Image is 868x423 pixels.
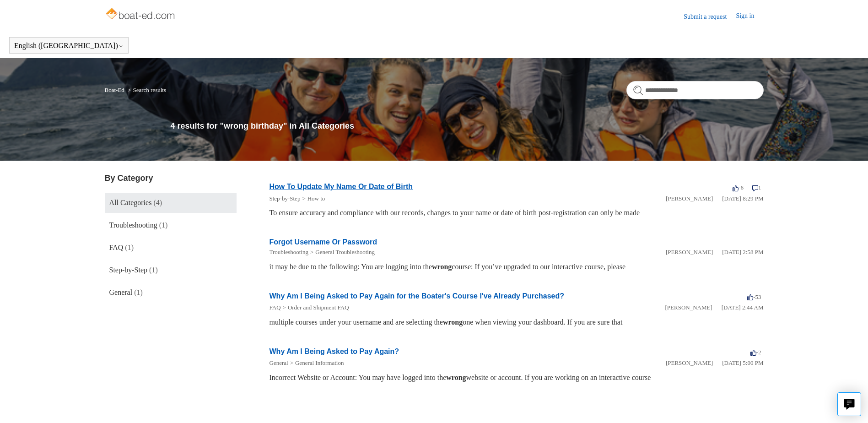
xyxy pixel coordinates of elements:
[722,359,763,366] time: 01/05/2024, 17:00
[666,358,713,368] li: [PERSON_NAME]
[149,266,158,274] span: (1)
[270,249,308,255] a: Troubleshooting
[443,318,463,326] em: wrong
[109,244,124,251] span: FAQ
[626,81,764,99] input: Search
[281,303,349,312] li: Order and Shipment FAQ
[270,372,764,383] div: Incorrect Website or Account: You may have logged into the website or account. If you are working...
[270,248,308,257] li: Troubleshooting
[105,193,237,213] a: All Categories (4)
[270,347,399,355] a: Why Am I Being Asked to Pay Again?
[666,194,713,203] li: [PERSON_NAME]
[270,317,764,328] div: multiple courses under your username and are selecting the one when viewing your dashboard. If yo...
[270,304,281,311] a: FAQ
[105,5,178,24] img: Boat-Ed Help Center home page
[837,392,861,416] button: Live chat
[295,359,344,366] a: General Information
[665,303,712,312] li: [PERSON_NAME]
[109,288,133,296] span: General
[733,184,744,191] span: -6
[126,87,166,93] li: Search results
[270,359,288,366] a: General
[747,293,761,300] span: -53
[722,249,763,255] time: 05/20/2025, 14:58
[159,221,168,229] span: (1)
[446,374,466,381] em: wrong
[307,195,325,202] a: How to
[109,221,157,229] span: Troubleshooting
[300,194,325,203] li: How to
[109,266,148,274] span: Step-by-Step
[270,195,301,202] a: Step-by-Step
[125,244,134,251] span: (1)
[752,184,761,191] span: 1
[14,42,124,50] button: English ([GEOGRAPHIC_DATA])
[315,249,375,255] a: General Troubleshooting
[736,11,763,22] a: Sign in
[722,195,763,202] time: 03/15/2022, 20:29
[153,199,162,206] span: (4)
[270,207,764,218] div: To ensure accuracy and compliance with our records, changes to your name or date of birth post-re...
[750,349,761,356] span: -2
[105,172,237,184] h3: By Category
[105,87,126,93] li: Boat-Ed
[432,263,452,271] em: wrong
[105,87,124,93] a: Boat-Ed
[722,304,764,311] time: 03/16/2022, 02:44
[270,183,413,190] a: How To Update My Name Or Date of Birth
[171,120,764,132] h1: 4 results for "wrong birthday" in All Categories
[270,358,288,368] li: General
[270,194,301,203] li: Step-by-Step
[109,199,152,206] span: All Categories
[105,215,237,235] a: Troubleshooting (1)
[288,358,344,368] li: General Information
[666,248,713,257] li: [PERSON_NAME]
[288,304,349,311] a: Order and Shipment FAQ
[270,292,565,300] a: Why Am I Being Asked to Pay Again for the Boater's Course I've Already Purchased?
[270,261,764,272] div: it may be due to the following: You are logging into the course: If you’ve upgraded to our intera...
[270,303,281,312] li: FAQ
[134,288,143,296] span: (1)
[308,248,375,257] li: General Troubleshooting
[105,282,237,303] a: General (1)
[684,12,736,22] a: Submit a request
[270,238,377,246] a: Forgot Username Or Password
[105,260,237,280] a: Step-by-Step (1)
[105,238,237,258] a: FAQ (1)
